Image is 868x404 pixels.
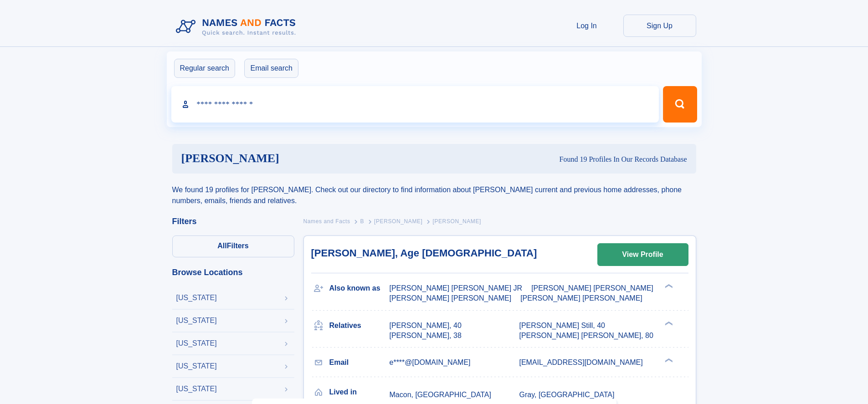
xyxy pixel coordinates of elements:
div: [US_STATE] [176,340,217,347]
label: Email search [244,59,298,78]
h1: [PERSON_NAME] [181,153,420,164]
h3: Also known as [329,281,390,296]
a: [PERSON_NAME] [PERSON_NAME], 80 [519,331,653,341]
a: [PERSON_NAME], 40 [390,321,462,331]
a: [PERSON_NAME], Age [DEMOGRAPHIC_DATA] [311,247,537,259]
span: All [217,242,226,250]
a: [PERSON_NAME] Still, 40 [519,321,606,331]
div: ❯ [663,357,673,363]
div: [US_STATE] [176,294,217,302]
div: [US_STATE] [176,317,217,324]
a: Names and Facts [303,215,350,227]
div: Browse Locations [172,268,294,276]
span: [EMAIL_ADDRESS][DOMAIN_NAME] [519,358,643,366]
div: We found 19 profiles for [PERSON_NAME]. Check out our directory to find information about [PERSON... [172,174,696,206]
h3: Lived in [329,384,390,400]
a: Log In [550,15,623,37]
div: [US_STATE] [176,385,217,393]
a: B [360,215,364,227]
img: Logo Names and Facts [172,15,303,39]
h3: Email [329,355,390,370]
span: [PERSON_NAME] [PERSON_NAME] [531,284,653,292]
div: [US_STATE] [176,363,217,370]
div: Filters [172,217,294,225]
h3: Relatives [329,318,390,333]
span: Gray, [GEOGRAPHIC_DATA] [519,391,615,399]
a: Sign Up [623,15,696,37]
div: ❯ [663,320,673,326]
span: [PERSON_NAME] [432,218,481,225]
span: [PERSON_NAME] [PERSON_NAME] [520,294,642,302]
span: B [360,218,364,225]
a: [PERSON_NAME], 38 [390,331,462,341]
div: Found 19 Profiles In Our Records Database [419,154,687,164]
span: [PERSON_NAME] [PERSON_NAME] JR [390,284,523,292]
a: View Profile [598,244,688,266]
button: Search Button [663,86,697,123]
a: [PERSON_NAME] [374,215,423,227]
div: View Profile [622,244,663,265]
div: ❯ [663,283,673,289]
span: Macon, [GEOGRAPHIC_DATA] [390,391,491,399]
label: Regular search [174,59,236,78]
input: search input [171,86,659,123]
label: Filters [172,235,294,257]
span: [PERSON_NAME] [PERSON_NAME] [390,294,512,302]
span: [PERSON_NAME] [374,218,423,225]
